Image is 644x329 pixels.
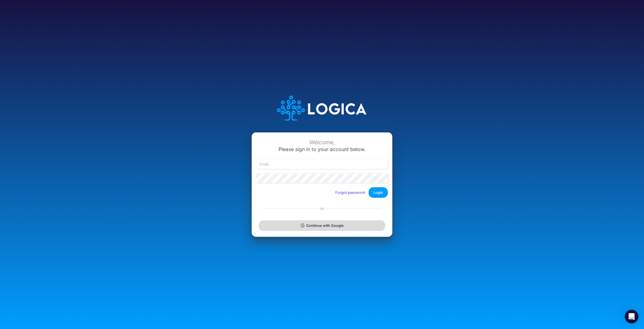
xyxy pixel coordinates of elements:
input: Email [256,159,388,169]
div: Open Intercom Messenger [625,310,638,323]
button: Forgot password [332,188,369,197]
button: Continue with Google [259,220,385,231]
div: Welcome, [256,139,388,146]
button: Login [369,187,388,198]
span: Please sign in to your account below. [279,146,365,152]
